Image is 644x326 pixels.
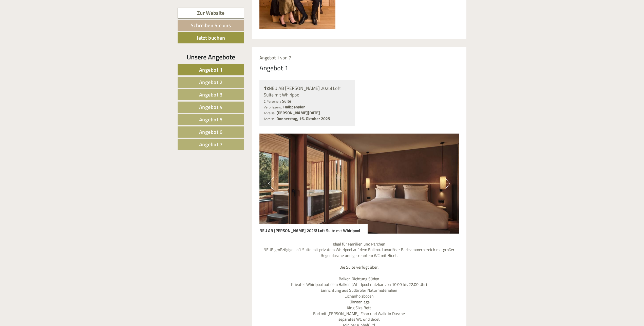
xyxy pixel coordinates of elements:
button: Next [445,177,450,190]
a: Zur Website [178,8,244,19]
small: Verpflegung: [264,105,282,110]
span: Angebot 7 [199,140,223,148]
b: 1x [264,84,269,92]
div: NEU AB [PERSON_NAME] 2025! Loft Suite mit Whirlpool [259,224,368,234]
small: Anreise: [264,110,275,116]
div: NEU AB [PERSON_NAME] 2025! Loft Suite mit Whirlpool [264,85,351,98]
div: Angebot 1 [259,63,288,73]
span: Angebot 4 [199,103,223,111]
b: [PERSON_NAME][DATE] [276,110,320,116]
span: Angebot 3 [199,91,223,99]
b: Suite [282,98,291,104]
a: Jetzt buchen [178,32,244,43]
a: Schreiben Sie uns [178,20,244,31]
div: Unsere Angebote [178,52,244,62]
img: image [259,134,459,234]
span: Angebot 5 [199,116,223,123]
button: Previous [268,177,274,190]
span: Angebot 1 von 7 [259,54,291,61]
b: Donnerstag, 16. Oktober 2025 [276,116,330,122]
span: Angebot 6 [199,128,223,136]
b: Halbpension [283,104,306,110]
small: 2 Personen: [264,99,281,104]
small: Abreise: [264,116,275,121]
span: Angebot 2 [199,78,223,86]
span: Angebot 1 [199,66,223,74]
